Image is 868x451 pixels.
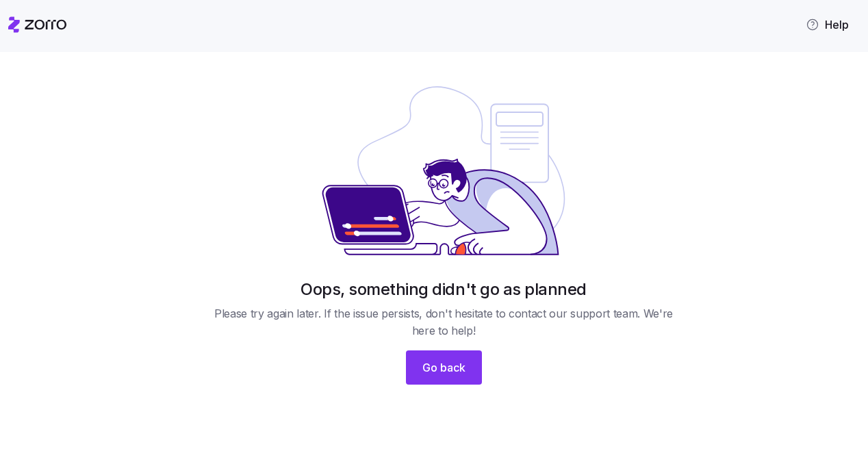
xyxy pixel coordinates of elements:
h1: Oops, something didn't go as planned [301,279,587,300]
span: Go back [422,359,465,376]
span: Please try again later. If the issue persists, don't hesitate to contact our support team. We're ... [208,305,679,339]
span: Help [806,16,849,33]
button: Help [795,11,860,38]
button: Go back [406,350,482,385]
